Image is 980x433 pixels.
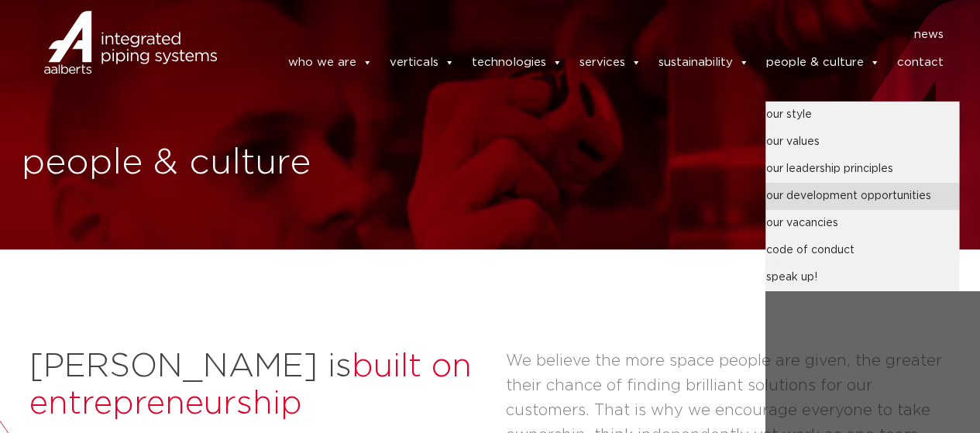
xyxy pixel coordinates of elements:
a: our leadership principles [765,156,959,183]
a: speak up! [765,264,959,291]
a: our vacancies [765,210,959,237]
a: people & culture [765,47,879,78]
h2: [PERSON_NAME] is [29,349,490,423]
a: our values [765,129,959,156]
a: sustainability [658,47,748,78]
nav: Menu [240,22,944,47]
a: contact [896,47,943,78]
a: code of conduct [765,237,959,264]
a: news [913,22,943,47]
span: built on entrepreneurship [29,350,472,420]
h1: people & culture [22,139,483,188]
a: who we are [287,47,372,78]
a: verticals [389,47,454,78]
a: our style [765,101,959,129]
a: services [579,47,641,78]
a: our development opportunities [765,183,959,210]
a: technologies [471,47,562,78]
